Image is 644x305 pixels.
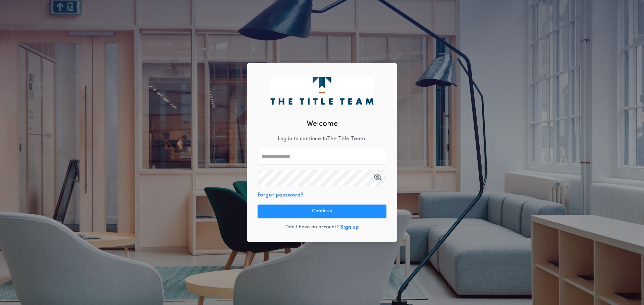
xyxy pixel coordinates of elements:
[258,191,304,199] button: Forgot password?
[278,135,366,143] p: Log in to continue to The Title Team .
[285,224,339,231] p: Don't have an account?
[307,119,338,130] h2: Welcome
[270,77,373,104] img: logo
[258,205,386,218] button: Continue
[340,223,359,231] button: Sign up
